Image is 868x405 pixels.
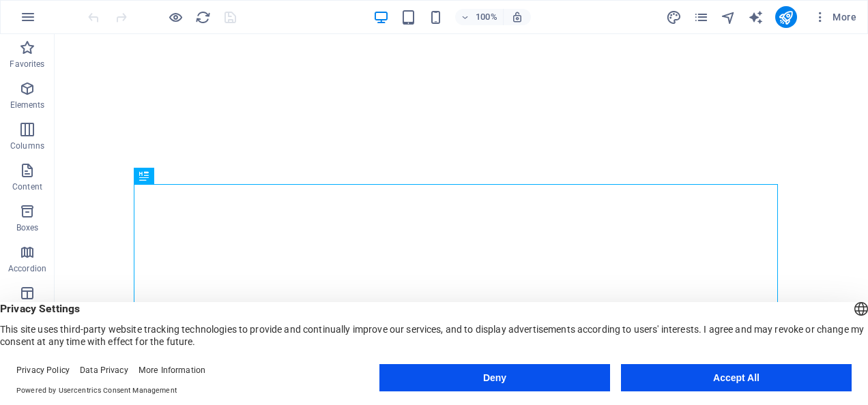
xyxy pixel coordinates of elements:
[693,9,710,25] button: pages
[748,10,764,25] i: AI Writer
[721,9,737,25] button: navigator
[666,9,682,25] button: design
[748,9,764,25] button: text_generator
[10,140,44,151] p: Columns
[455,9,504,25] button: 100%
[476,9,497,25] h6: 100%
[778,10,794,25] i: Publish
[10,100,45,110] p: Elements
[16,222,39,233] p: Boxes
[194,9,211,25] button: reload
[12,181,42,192] p: Content
[511,11,523,23] i: On resize automatically adjust zoom level to fit chosen device.
[8,263,46,274] p: Accordion
[721,10,736,25] i: Navigator
[775,6,797,28] button: publish
[813,10,856,24] span: More
[693,10,709,25] i: Pages (Ctrl+Alt+S)
[808,6,862,28] button: More
[167,9,184,25] button: Click here to leave preview mode and continue editing
[666,10,682,25] i: Design (Ctrl+Alt+Y)
[10,59,44,70] p: Favorites
[195,10,211,25] i: Reload page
